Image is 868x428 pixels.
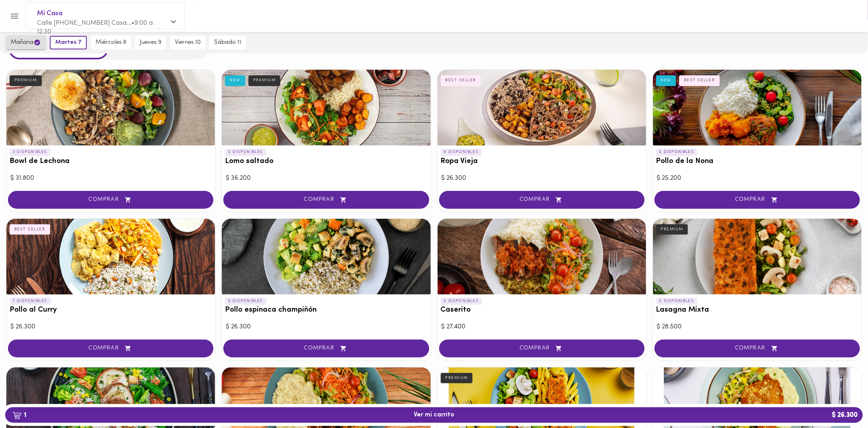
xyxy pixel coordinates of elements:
span: viernes 10 [175,39,201,46]
span: COMPRAR [233,196,419,203]
h3: Pollo al Curry [10,306,212,314]
button: 1Ver mi carrito$ 26.300 [5,407,863,423]
div: $ 27.400 [442,322,642,332]
button: sábado 11 [209,36,246,49]
iframe: Messagebird Livechat Widget [822,382,860,420]
div: $ 26.300 [226,322,426,332]
div: PREMIUM [10,75,42,86]
span: Ver mi carrito [414,411,454,419]
div: $ 25.200 [657,174,858,183]
div: Lasagna Mixta [653,219,862,294]
button: COMPRAR [8,191,213,209]
p: 5 DISPONIBLES [656,149,698,156]
b: 1 [8,410,31,420]
div: PREMIUM [656,224,688,235]
button: COMPRAR [8,340,213,357]
div: BEST SELLER [441,75,481,86]
p: 9 DISPONIBLES [441,149,482,156]
div: Pollo al Curry [6,219,215,294]
button: COMPRAR [439,191,645,209]
button: viernes 10 [170,36,205,49]
h3: Lomo saltado [225,157,427,166]
div: Pollo espinaca champiñón [222,219,430,294]
img: cart.png [12,412,22,420]
div: PREMIUM [441,373,473,383]
div: PREMIUM [248,75,281,86]
span: Mi Casa [37,8,165,19]
span: COMPRAR [665,196,850,203]
div: $ 26.300 [10,322,211,332]
span: COMPRAR [18,196,203,203]
div: $ 28.500 [657,322,858,332]
button: COMPRAR [439,340,645,357]
div: NEW [225,75,245,86]
div: BEST SELLER [10,224,50,235]
p: 8 DISPONIBLES [441,298,482,305]
button: jueves 9 [135,36,166,49]
span: COMPRAR [233,345,419,352]
div: Bowl de Lechona [6,70,215,145]
div: $ 36.200 [226,174,426,183]
h3: Caserito [441,306,643,314]
span: jueves 9 [140,39,161,46]
span: miércoles 8 [96,39,126,46]
div: NEW [656,75,676,86]
button: COMPRAR [223,191,429,209]
h3: Ropa Vieja [441,157,643,166]
span: COMPRAR [665,345,850,352]
div: $ 26.300 [442,174,642,183]
h3: Lasagna Mixta [656,306,858,314]
button: COMPRAR [655,191,860,209]
div: $ 31.800 [10,174,211,183]
button: COMPRAR [223,340,429,357]
span: mañana [11,39,41,46]
span: sábado 11 [214,39,241,46]
button: COMPRAR [655,340,860,357]
button: miércoles 8 [91,36,131,49]
span: Calle [PHONE_NUMBER] Casa... • 9:00 a 12:30 [37,20,153,35]
div: Pollo de la Nona [653,70,862,145]
p: 9 DISPONIBLES [225,298,266,305]
p: 5 DISPONIBLES [656,298,698,305]
h3: Pollo de la Nona [656,157,858,166]
div: Lomo saltado [222,70,430,145]
button: martes 7 [50,36,87,49]
span: martes 7 [55,39,81,46]
h3: Bowl de Lechona [10,157,212,166]
button: mañana [6,35,46,49]
p: 5 DISPONIBLES [225,149,266,156]
p: 7 DISPONIBLES [10,298,51,305]
button: Menu [5,6,24,26]
p: 3 DISPONIBLES [10,149,51,156]
span: COMPRAR [18,345,203,352]
div: Caserito [438,219,646,294]
span: COMPRAR [449,345,635,352]
div: BEST SELLER [679,75,720,86]
h3: Pollo espinaca champiñón [225,306,427,314]
span: COMPRAR [449,196,635,203]
div: Ropa Vieja [438,70,646,145]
